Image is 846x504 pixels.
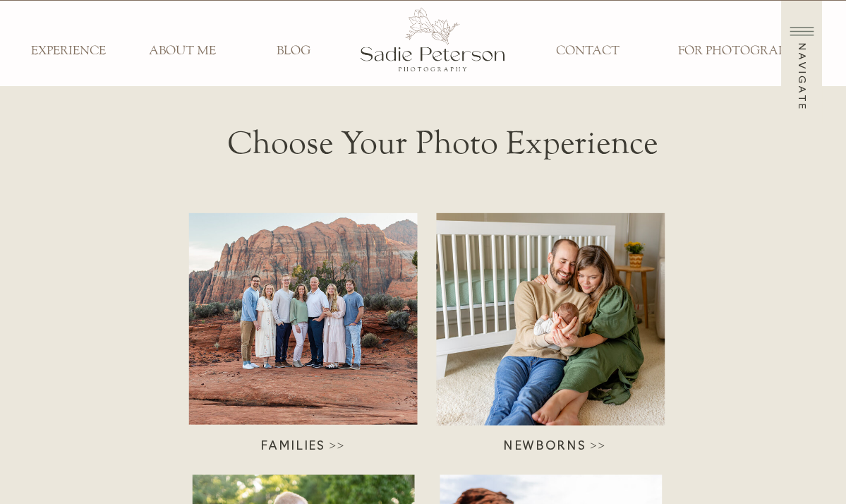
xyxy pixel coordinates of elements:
a: FOR PHOTOGRAPHERS [667,44,826,59]
a: Families >> [218,437,388,452]
a: EXPERIENCE [22,44,115,59]
h2: Choose Your Photo Experience [207,126,678,157]
div: navigate [794,42,809,97]
a: BLOG [247,44,340,59]
a: Newborns >> [469,437,639,452]
a: ABOUT ME [136,44,229,59]
a: CONTACT [541,44,634,59]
